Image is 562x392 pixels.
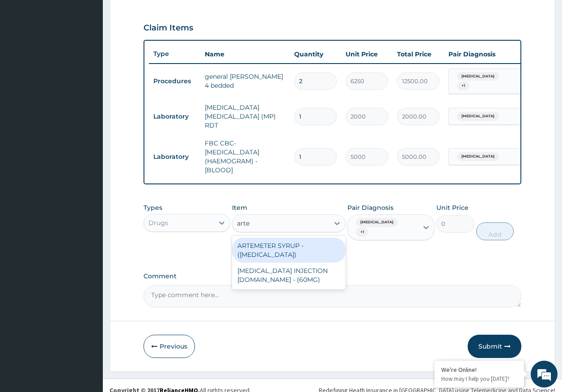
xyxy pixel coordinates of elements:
p: How may I help you today? [441,375,517,383]
th: Quantity [290,45,341,63]
label: Item [232,203,247,212]
span: [MEDICAL_DATA] [457,152,499,161]
div: We're Online! [441,366,517,374]
th: Total Price [393,45,444,63]
button: Add [476,222,514,240]
span: We're online! [52,113,123,203]
th: Unit Price [341,45,393,63]
td: FBC CBC-[MEDICAL_DATA] (HAEMOGRAM) - [BLOOD] [200,134,290,179]
div: [MEDICAL_DATA] INJECTION [DOMAIN_NAME] - (60MG) [232,263,346,288]
div: ARTEMETER SYRUP - ([MEDICAL_DATA]) [232,238,346,263]
button: Submit [468,335,521,358]
label: Pair Diagnosis [347,203,393,212]
div: Drugs [148,218,168,227]
td: [MEDICAL_DATA] [MEDICAL_DATA] (MP) RDT [200,98,290,134]
label: Comment [144,273,522,280]
td: Laboratory [149,108,200,125]
span: + 1 [356,228,368,237]
th: Name [200,45,290,63]
td: Procedures [149,73,200,89]
button: Previous [144,335,195,358]
th: Pair Diagnosis [444,45,542,63]
span: + 1 [457,81,469,90]
img: d_794563401_company_1708531726252_794563401 [17,45,36,67]
span: [MEDICAL_DATA] [356,218,398,227]
span: [MEDICAL_DATA] [457,72,499,81]
textarea: Type your message and hit 'Enter' [4,244,170,276]
td: Laboratory [149,149,200,165]
label: Unit Price [436,203,469,212]
th: Type [149,46,200,62]
span: [MEDICAL_DATA] [457,112,499,121]
label: Types [144,204,162,212]
div: Minimize live chat window [147,4,168,26]
div: Chat with us now [46,50,150,62]
td: general [PERSON_NAME] 4 bedded [200,68,290,94]
h3: Claim Items [144,23,193,33]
